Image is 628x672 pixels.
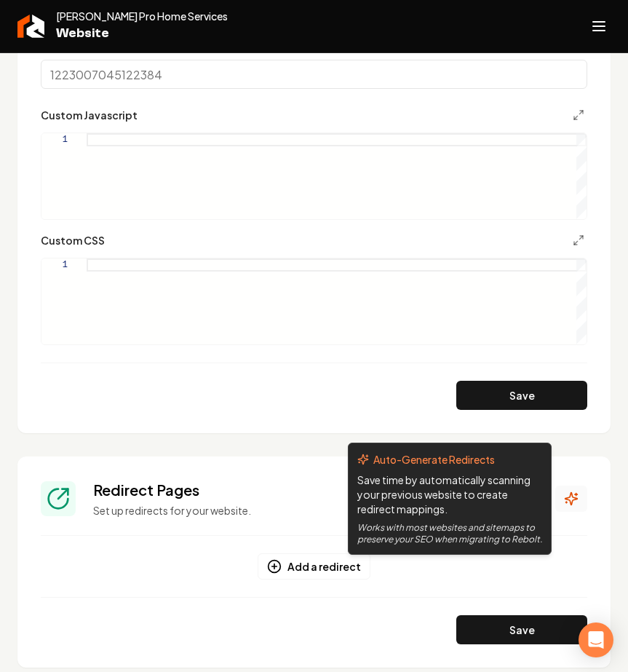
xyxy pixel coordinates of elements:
div: 1 [41,258,68,272]
button: Save [456,615,587,644]
p: Works with most websites and sitemaps to preserve your SEO when migrating to Rebolt. [357,522,542,545]
p: Save time by automatically scanning your previous website to create redirect mappings. [357,473,542,516]
button: Add a redirect [258,553,370,580]
div: 1 [41,133,68,146]
button: Open navigation menu [581,9,616,44]
span: [PERSON_NAME] Pro Home Services [56,9,228,23]
h3: Auto-Generate Redirects [357,452,542,467]
label: Custom CSS [41,235,105,245]
img: Rebolt Logo [17,15,44,38]
button: Save [456,381,587,410]
p: Set up redirects for your website. [93,503,538,518]
div: Open Intercom Messenger [579,622,613,657]
span: Website [56,23,228,44]
label: Custom Javascript [41,110,138,120]
input: 1223007045122384 [41,60,587,89]
h3: Redirect Pages [93,480,538,500]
